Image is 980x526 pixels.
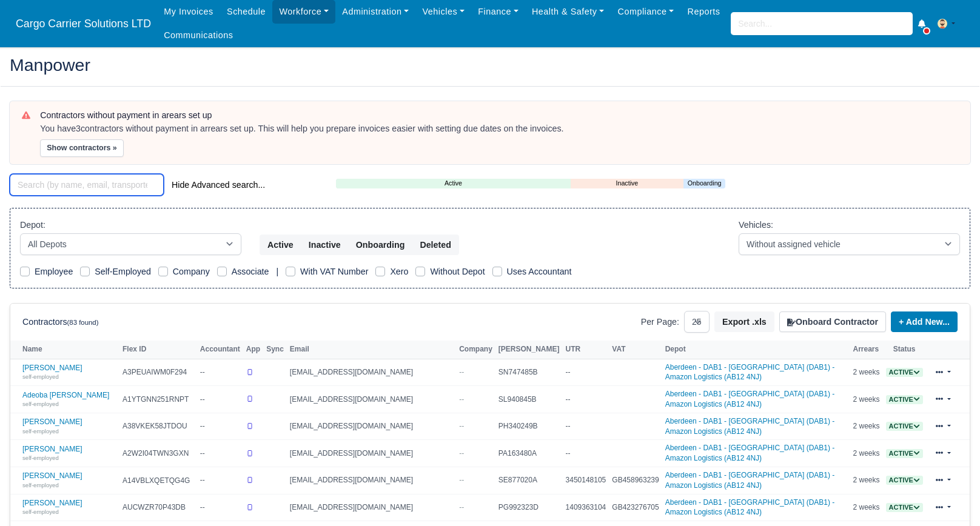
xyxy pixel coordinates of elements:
small: self-employed [22,401,59,407]
span: -- [459,476,464,484]
small: self-employed [22,428,59,434]
td: AUCWZR70P43DB [119,494,197,521]
small: self-employed [22,482,59,488]
div: Manpower [1,47,979,86]
td: A3PEUAIWM0F294 [119,359,197,386]
button: Onboarding [348,235,413,255]
small: (83 found) [67,319,99,326]
span: -- [459,395,464,404]
span: | [276,267,278,276]
td: PA163480A [495,440,563,467]
input: Search... [731,12,913,35]
td: [EMAIL_ADDRESS][DOMAIN_NAME] [287,359,456,386]
td: PG992323D [495,494,563,521]
td: GB458963239 [609,467,662,494]
span: -- [459,422,464,430]
th: App [243,341,263,359]
td: [EMAIL_ADDRESS][DOMAIN_NAME] [287,386,456,413]
a: Active [336,178,571,188]
button: Deleted [412,235,458,255]
a: Aberdeen - DAB1 - [GEOGRAPHIC_DATA] (DAB1) - Amazon Logistics (AB12 4NJ) [665,471,835,490]
td: -- [197,413,243,440]
td: -- [197,386,243,413]
button: Onboard Contractor [779,311,886,332]
h2: Manpower [10,56,970,73]
span: -- [459,368,464,376]
button: Inactive [301,235,349,255]
span: Active [886,368,923,377]
td: SE877020A [495,467,563,494]
h6: Contractors [22,317,98,327]
label: With VAT Number [300,265,368,279]
label: Self-Employed [95,265,151,279]
td: -- [197,440,243,467]
a: [PERSON_NAME] self-employed [22,364,116,381]
a: Aberdeen - DAB1 - [GEOGRAPHIC_DATA] (DAB1) - Amazon Logistics (AB12 4NJ) [665,498,835,517]
td: A14VBLXQETQG4G [119,467,197,494]
td: SN747485B [495,359,563,386]
a: Inactive [571,178,683,188]
a: [PERSON_NAME] self-employed [22,471,116,489]
td: -- [563,359,609,386]
td: [EMAIL_ADDRESS][DOMAIN_NAME] [287,440,456,467]
td: -- [563,440,609,467]
a: Aberdeen - DAB1 - [GEOGRAPHIC_DATA] (DAB1) - Amazon Logistics (AB12 4NJ) [665,363,835,382]
label: Without Depot [430,265,485,279]
a: [PERSON_NAME] self-employed [22,418,116,435]
button: Export .xls [714,311,774,332]
th: Company [456,341,495,359]
th: Status [883,341,926,359]
td: -- [197,359,243,386]
th: UTR [563,341,609,359]
td: GB423276705 [609,494,662,521]
th: Email [287,341,456,359]
a: Cargo Carrier Solutions LTD [10,12,157,36]
label: Depot: [20,218,45,232]
th: Arrears [850,341,883,359]
a: Onboarding [683,178,726,188]
td: A2W2I04TWN3GXN [119,440,197,467]
label: Vehicles: [739,218,773,232]
td: 1409363104 [563,494,609,521]
span: -- [459,449,464,458]
label: Associate [232,265,269,279]
a: Aberdeen - DAB1 - [GEOGRAPHIC_DATA] (DAB1) - Amazon Logistics (AB12 4NJ) [665,444,835,462]
button: Show contractors » [40,139,124,157]
label: Employee [35,265,73,279]
small: self-employed [22,454,59,461]
th: Sync [263,341,287,359]
label: Uses Accountant [507,265,572,279]
td: -- [563,413,609,440]
td: [EMAIL_ADDRESS][DOMAIN_NAME] [287,467,456,494]
a: Active [886,368,923,376]
th: Name [10,341,119,359]
td: SL940845B [495,386,563,413]
td: -- [197,467,243,494]
th: Accountant [197,341,243,359]
label: Per Page: [641,315,679,329]
strong: 3 [76,124,81,133]
a: Adeoba [PERSON_NAME] self-employed [22,391,116,408]
small: self-employed [22,373,59,380]
th: VAT [609,341,662,359]
th: Depot [662,341,850,359]
td: PH340249B [495,413,563,440]
td: [EMAIL_ADDRESS][DOMAIN_NAME] [287,494,456,521]
input: Search (by name, email, transporter id) ... [10,174,164,196]
small: self-employed [22,508,59,515]
td: [EMAIL_ADDRESS][DOMAIN_NAME] [287,413,456,440]
span: -- [459,503,464,511]
iframe: Chat Widget [762,386,980,526]
div: You have contractors without payment in arrears set up. This will help you prepare invoices easie... [40,123,958,135]
div: + Add New... [886,311,958,332]
td: A1YTGNN251RNPT [119,386,197,413]
td: 3450148105 [563,467,609,494]
label: Company [173,265,210,279]
td: A38VKEK58JTDOU [119,413,197,440]
a: + Add New... [891,311,958,332]
td: 2 weeks [850,359,883,386]
button: Hide Advanced search... [164,175,273,195]
td: -- [197,494,243,521]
